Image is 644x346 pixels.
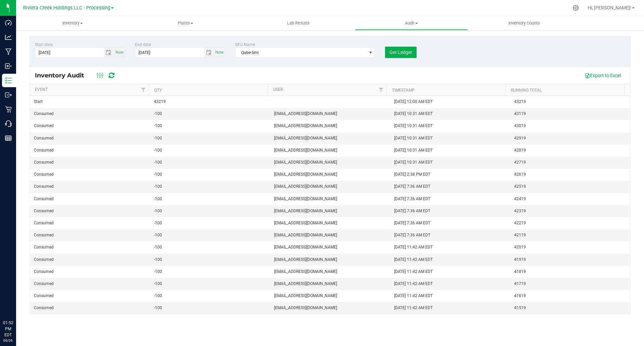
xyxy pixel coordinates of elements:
span: End date [135,42,151,47]
span: -100 [154,244,266,250]
span: Consumed [34,159,146,166]
span: [DATE] 11:42 AM EDT [394,244,433,250]
span: 43219 [154,99,266,105]
span: Inventory Counts [499,20,549,26]
span: [DATE] 7:36 AM EDT [394,183,430,190]
span: Set Current date [114,48,125,57]
span: select [113,48,124,57]
span: -100 [154,135,266,141]
span: Qube-5ml [235,48,367,57]
span: Start [34,99,146,105]
span: [DATE] 10:31 AM EDT [394,123,433,129]
span: Consumed [34,147,146,154]
span: [EMAIL_ADDRESS][DOMAIN_NAME] [274,220,386,226]
span: -100 [154,123,266,129]
span: -100 [154,196,266,202]
span: -100 [154,111,266,117]
span: [EMAIL_ADDRESS][DOMAIN_NAME] [274,123,386,129]
button: Get Ledger [385,47,417,58]
span: Consumed [34,256,146,263]
span: [DATE] 12:00 AM EDT [394,99,433,105]
span: Consumed [34,269,146,275]
span: Riviera Creek Holdings LLC - Processing [23,5,110,11]
span: [DATE] 11:42 AM EDT [394,293,433,299]
span: [EMAIL_ADDRESS][DOMAIN_NAME] [274,208,386,214]
span: [DATE] 10:31 AM EDT [394,159,433,166]
span: 42819 [514,147,626,154]
inline-svg: Reports [5,135,12,141]
span: Consumed [34,183,146,190]
span: [EMAIL_ADDRESS][DOMAIN_NAME] [274,269,386,275]
span: 42419 [514,196,626,202]
span: [EMAIL_ADDRESS][DOMAIN_NAME] [274,281,386,287]
span: Hi, [PERSON_NAME]! [588,5,631,10]
span: Consumed [34,123,146,129]
a: Filter [375,84,386,96]
span: [DATE] 7:36 AM EDT [394,220,430,226]
a: User [273,87,283,92]
span: -100 [154,269,266,275]
span: Lab Results [278,20,319,26]
span: Plants [129,20,242,26]
span: Inventory [16,20,129,26]
span: 41619 [514,293,626,299]
span: [EMAIL_ADDRESS][DOMAIN_NAME] [274,111,386,117]
span: select [204,48,214,57]
span: Get Ledger [389,50,412,55]
span: -100 [154,208,266,214]
span: -100 [154,256,266,263]
span: [DATE] 7:36 AM EDT [394,196,430,202]
span: 42019 [514,244,626,250]
span: [DATE] 7:36 AM EDT [394,232,430,238]
span: select [104,48,114,57]
a: Lab Results [242,16,355,30]
span: [DATE] 7:36 AM EDT [394,208,430,214]
span: 43219 [514,99,626,105]
span: Consumed [34,293,146,299]
span: 41519 [514,305,626,311]
a: Inventory Counts [468,16,581,30]
span: 41719 [514,281,626,287]
span: Consumed [34,232,146,238]
span: [DATE] 10:31 AM EDT [394,111,433,117]
iframe: Resource center unread badge [20,291,28,299]
button: Export to Excel [580,70,625,81]
span: -100 [154,232,266,238]
inline-svg: Retail [5,106,12,113]
span: [EMAIL_ADDRESS][DOMAIN_NAME] [274,183,386,190]
span: -100 [154,220,266,226]
span: [DATE] 11:42 AM EDT [394,256,433,263]
span: [DATE] 10:31 AM EDT [394,135,433,141]
span: [EMAIL_ADDRESS][DOMAIN_NAME] [274,256,386,263]
iframe: Resource center [7,292,27,312]
span: [EMAIL_ADDRESS][DOMAIN_NAME] [274,135,386,141]
span: [DATE] 2:38 PM EDT [394,171,430,178]
span: Consumed [34,135,146,141]
span: 41819 [514,269,626,275]
span: SKU Name [235,42,255,47]
a: Event [35,87,48,92]
span: -100 [154,293,266,299]
span: Set Current date [214,48,225,57]
div: Manage settings [572,5,580,11]
a: Audit [355,16,468,30]
span: -100 [154,281,266,287]
span: 42619 [514,171,626,178]
inline-svg: Outbound [5,92,12,98]
a: Filter [138,84,149,96]
span: -100 [154,159,266,166]
span: Consumed [34,281,146,287]
a: Inventory [16,16,129,30]
inline-svg: Inbound [5,63,12,69]
inline-svg: Inventory [5,77,12,84]
span: Audit [355,20,468,26]
span: -100 [154,305,266,311]
span: -100 [154,147,266,154]
a: Running Total [511,88,542,93]
span: Start date [35,42,53,47]
span: Consumed [34,111,146,117]
span: [EMAIL_ADDRESS][DOMAIN_NAME] [274,196,386,202]
span: [EMAIL_ADDRESS][DOMAIN_NAME] [274,147,386,154]
span: Consumed [34,208,146,214]
span: [DATE] 10:31 AM EDT [394,147,433,154]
